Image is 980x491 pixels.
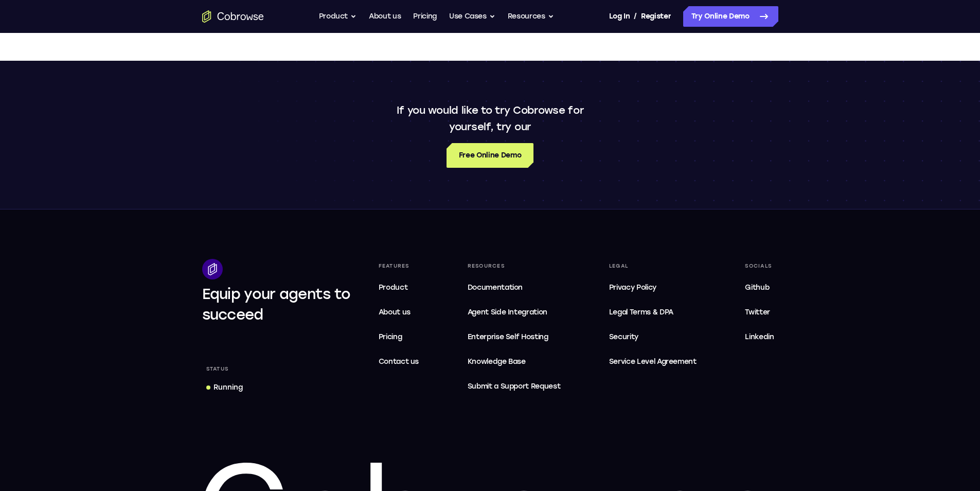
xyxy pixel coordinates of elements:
a: Pricing [375,327,423,347]
a: Legal Terms & DPA [605,302,701,323]
a: Running [202,378,247,397]
div: Features [375,259,423,273]
a: Free Online Demo [447,143,533,168]
a: Register [641,6,671,27]
span: Enterprise Self Hosting [468,331,561,343]
a: Github [741,277,778,298]
a: Agent Side Integration [464,302,565,323]
a: About us [369,6,401,27]
p: If you would like to try Cobrowse for yourself, try our [391,102,589,135]
span: Twitter [745,308,770,317]
a: Linkedin [741,327,778,347]
span: Legal Terms & DPA [609,308,673,317]
a: Documentation [464,277,565,298]
a: Enterprise Self Hosting [464,327,565,347]
span: Equip your agents to succeed [202,285,351,323]
a: Security [605,327,701,347]
span: Linkedin [745,332,774,341]
span: Product [379,283,408,292]
button: Product [319,6,357,27]
span: / [634,10,637,23]
span: Privacy Policy [609,283,656,292]
div: Socials [741,259,778,273]
span: Knowledge Base [468,357,526,366]
span: Github [745,283,769,292]
div: Running [213,382,243,393]
span: Contact us [379,357,419,366]
a: Privacy Policy [605,277,701,298]
a: Product [375,277,423,298]
span: Service Level Agreement [609,356,697,368]
a: Try Online Demo [683,6,778,27]
div: Resources [464,259,565,273]
span: Submit a Support Request [468,380,561,393]
span: Pricing [379,332,402,341]
span: Security [609,332,638,341]
button: Use Cases [449,6,495,27]
a: Log In [609,6,630,27]
a: Submit a Support Request [464,376,565,397]
a: Service Level Agreement [605,352,701,372]
div: Legal [605,259,701,273]
button: Resources [508,6,554,27]
span: About us [379,308,411,317]
a: Contact us [375,352,423,372]
a: Knowledge Base [464,352,565,372]
a: Twitter [741,302,778,323]
div: Status [202,362,233,376]
span: Agent Side Integration [468,306,561,319]
a: About us [375,302,423,323]
span: Documentation [468,283,523,292]
a: Pricing [413,6,437,27]
a: Go to the home page [202,10,264,23]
